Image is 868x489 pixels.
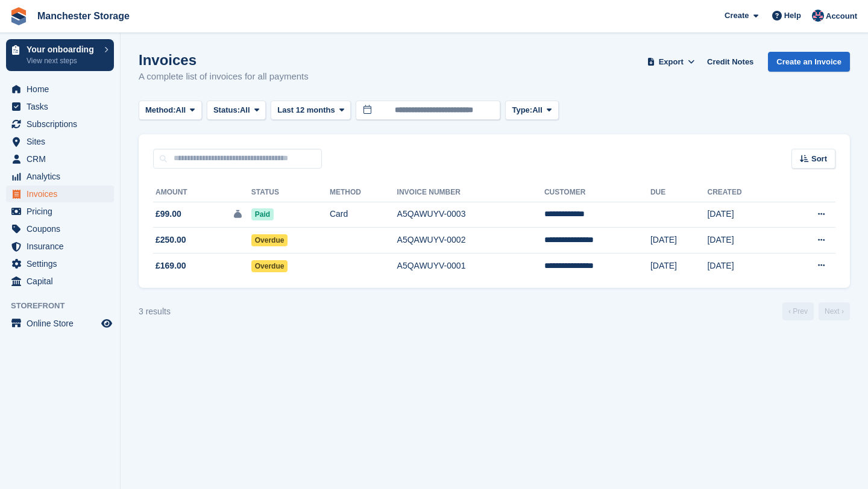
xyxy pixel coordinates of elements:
span: Overdue [251,260,288,272]
a: menu [6,116,114,132]
span: £169.00 [156,260,186,272]
th: Amount [153,183,251,202]
p: View next steps [27,55,98,66]
a: menu [6,98,114,115]
span: Account [826,10,857,22]
span: Insurance [27,238,99,255]
a: Next [819,302,850,320]
span: All [176,104,186,116]
td: [DATE] [707,202,781,228]
td: [DATE] [650,253,708,278]
span: Coupons [27,220,99,237]
span: Paid [251,208,274,220]
span: Home [27,81,99,98]
a: menu [6,238,114,255]
td: [DATE] [707,253,781,278]
a: Credit Notes [702,52,758,72]
span: Create [725,10,749,22]
span: £99.00 [156,208,181,220]
p: Your onboarding [27,45,98,54]
a: Your onboarding View next steps [6,39,114,71]
span: Subscriptions [27,116,99,132]
span: Sort [811,153,827,165]
td: A5QAWUYV-0002 [397,228,544,254]
span: Method: [145,104,176,116]
h1: Invoices [139,52,309,68]
a: menu [6,273,114,290]
span: All [240,104,250,116]
th: Due [650,183,708,202]
span: Export [659,56,684,68]
span: Capital [27,273,99,290]
span: £250.00 [156,234,186,246]
img: stora-icon-8386f47178a22dfd0bd8f6a31ec36ba5ce8667c1dd55bd0f319d3a0aa187defe.svg [10,7,28,25]
span: Pricing [27,203,99,220]
a: menu [6,203,114,220]
th: Status [251,183,330,202]
th: Created [707,183,781,202]
span: Analytics [27,168,99,185]
a: menu [6,255,114,272]
div: 3 results [139,305,171,318]
a: menu [6,81,114,98]
span: Overdue [251,234,288,246]
span: Storefront [11,300,120,312]
span: Help [784,10,801,22]
span: All [532,104,542,116]
th: Method [330,183,397,202]
button: Export [644,52,697,72]
a: menu [6,133,114,150]
a: Create an Invoice [768,52,850,72]
td: A5QAWUYV-0001 [397,253,544,278]
span: Tasks [27,98,99,115]
span: Status: [213,104,240,116]
span: Settings [27,255,99,272]
span: Type: [512,104,532,116]
button: Status: All [207,101,266,120]
button: Last 12 months [271,101,351,120]
th: Customer [544,183,650,202]
a: Manchester Storage [33,6,134,26]
a: menu [6,151,114,167]
td: Card [330,202,397,228]
button: Method: All [139,101,202,120]
a: menu [6,315,114,332]
button: Type: All [505,101,558,120]
p: A complete list of invoices for all payments [139,70,309,84]
nav: Page [780,302,852,320]
th: Invoice Number [397,183,544,202]
a: Preview store [99,316,114,331]
span: CRM [27,151,99,167]
a: menu [6,220,114,237]
span: Sites [27,133,99,150]
span: Online Store [27,315,99,332]
span: Last 12 months [277,104,335,116]
a: menu [6,168,114,185]
span: Invoices [27,185,99,202]
td: [DATE] [650,228,708,254]
a: Previous [782,302,814,320]
td: A5QAWUYV-0003 [397,202,544,228]
td: [DATE] [707,228,781,254]
a: menu [6,185,114,202]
